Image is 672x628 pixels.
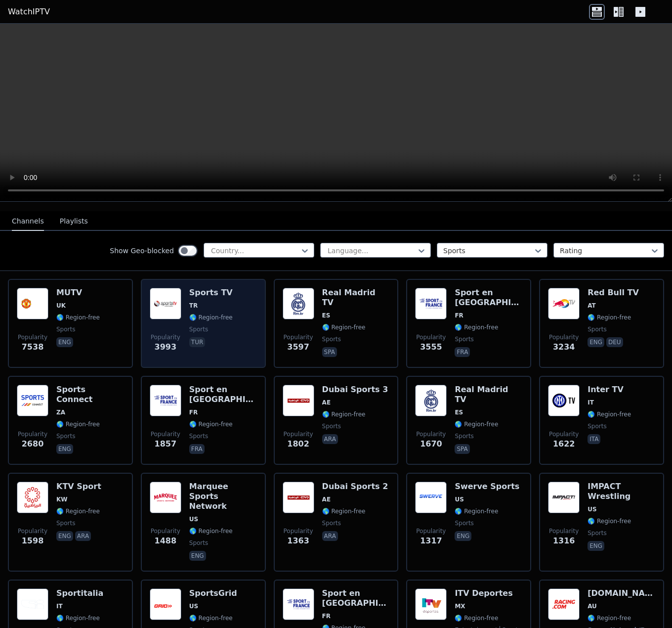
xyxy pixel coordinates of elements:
span: 🌎 Region-free [322,410,366,418]
span: sports [56,325,75,333]
span: 🌎 Region-free [189,527,233,535]
span: 🌎 Region-free [455,420,498,428]
span: 3993 [155,341,177,353]
span: 1670 [420,438,442,450]
h6: [DOMAIN_NAME] [588,588,655,598]
span: 🌎 Region-free [56,314,100,321]
img: MUTV [17,288,48,319]
span: US [455,495,463,503]
img: Marquee Sports Network [150,482,181,513]
span: 1488 [155,535,177,547]
span: 1316 [553,535,575,547]
span: AT [588,302,596,310]
span: 🌎 Region-free [189,314,233,321]
span: 🌎 Region-free [56,420,100,428]
span: ZA [56,408,65,416]
span: 🌎 Region-free [189,614,233,622]
p: eng [189,551,206,561]
p: ara [322,434,338,444]
span: Popularity [18,527,47,535]
span: 🌎 Region-free [189,420,233,428]
p: fra [455,347,470,357]
h6: Swerve Sports [455,482,519,492]
span: sports [588,422,606,430]
span: 3555 [420,341,442,353]
a: WatchIPTV [8,6,50,18]
img: Sport en France [150,385,181,416]
h6: Marquee Sports Network [189,482,257,511]
img: ITV Deportes [415,588,447,620]
img: Sport en France [283,588,314,620]
img: IMPACT Wrestling [548,482,580,513]
span: 🌎 Region-free [322,507,366,515]
span: sports [189,432,208,440]
span: sports [189,539,208,547]
img: KTV Sport [17,482,48,513]
h6: MUTV [56,288,100,298]
img: Racing.com [548,588,580,620]
img: Real Madrid TV [283,288,314,319]
span: 🌎 Region-free [455,507,498,515]
p: eng [56,531,73,541]
span: ES [322,312,331,319]
h6: Sports Connect [56,385,124,404]
h6: Inter TV [588,385,631,395]
p: ara [322,531,338,541]
span: FR [189,408,198,416]
span: sports [588,529,606,537]
span: 🌎 Region-free [588,517,631,525]
span: AU [588,602,597,610]
span: sports [455,432,473,440]
span: Popularity [284,430,313,438]
span: AE [322,495,331,503]
label: Show Geo-blocked [110,246,174,256]
span: sports [322,335,341,343]
h6: Dubai Sports 2 [322,482,388,492]
p: deu [606,337,623,347]
span: 🌎 Region-free [588,410,631,418]
span: 1363 [287,535,309,547]
img: SportsGrid [150,588,181,620]
span: Popularity [549,527,579,535]
span: FR [322,612,331,620]
span: Popularity [549,430,579,438]
button: Channels [12,212,44,231]
span: KW [56,495,68,503]
button: Playlists [60,212,88,231]
span: 🌎 Region-free [322,323,366,331]
h6: Real Madrid TV [322,288,390,308]
img: Swerve Sports [415,482,447,513]
p: spa [455,444,469,454]
span: 🌎 Region-free [56,507,100,515]
span: Popularity [151,430,180,438]
span: Popularity [416,333,446,341]
span: 3597 [287,341,309,353]
img: Dubai Sports 3 [283,385,314,416]
span: AE [322,399,331,406]
span: US [588,505,596,513]
p: eng [455,531,471,541]
span: sports [455,335,473,343]
span: Popularity [284,527,313,535]
img: Sports TV [150,288,181,319]
span: IT [56,602,63,610]
span: 1317 [420,535,442,547]
span: FR [455,312,463,319]
img: Dubai Sports 2 [283,482,314,513]
img: Sport en France [415,288,447,319]
span: Popularity [416,430,446,438]
span: sports [56,519,75,527]
span: 2680 [22,438,44,450]
p: eng [56,337,73,347]
h6: Sports TV [189,288,233,298]
span: MX [455,602,465,610]
span: sports [56,432,75,440]
span: 1598 [22,535,44,547]
img: Inter TV [548,385,580,416]
p: eng [588,541,604,551]
span: 7538 [22,341,44,353]
span: 🌎 Region-free [56,614,100,622]
span: Popularity [18,430,47,438]
p: tur [189,337,205,347]
span: Popularity [416,527,446,535]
